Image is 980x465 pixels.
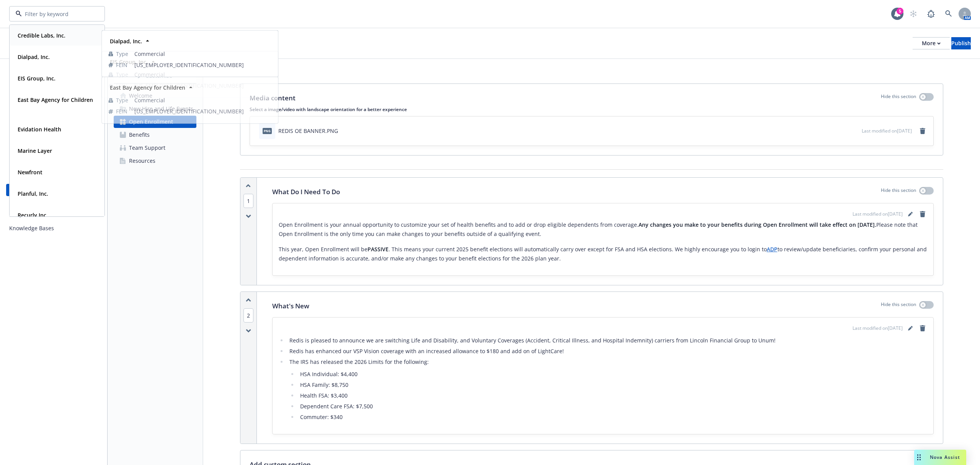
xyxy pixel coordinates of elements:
[298,391,927,400] li: Health FSA: $3,400
[243,311,253,319] button: 2
[18,126,61,133] strong: Evidation Health
[18,147,52,154] strong: Marine Layer
[134,70,271,79] span: Commercial
[6,211,101,219] div: Benji
[840,127,846,135] button: download file
[367,246,389,253] strong: PASSIVE
[298,402,927,411] li: Dependent Care FSA: $7,500
[116,70,128,79] span: Type
[852,127,859,135] button: preview file
[278,127,338,135] div: REDIS OE BANNER.PNG
[18,211,48,219] strong: Recurly Inc.
[116,107,127,115] span: FEIN
[279,245,927,263] p: This year, Open Enrollment will be . This means your current 2025 benefit elections will automati...
[6,106,101,119] a: Benefits
[110,38,142,45] strong: Dialpad, Inc.
[853,211,903,218] span: Last modified on [DATE]
[250,106,934,113] p: Select a image/video with landscape orientation for a better experience
[906,6,921,21] a: Start snowing
[906,324,915,333] a: editPencil
[6,120,101,132] a: Required notices
[914,450,966,465] button: Nova Assist
[287,336,927,345] li: Redis is pleased to announce we are switching Life and Disability, and Voluntary Coverages (Accid...
[243,308,253,323] span: 2
[110,58,148,65] strong: EIS Group, Inc.
[134,96,271,104] span: Commercial
[263,128,272,134] span: PNG
[134,50,271,58] span: Commercial
[767,246,777,253] a: ADP
[18,190,48,197] strong: Planful, Inc.
[134,107,271,115] span: [US_EMPLOYER_IDENTIFICATION_NUMBER]
[18,53,50,61] strong: Dialpad, Inc.
[287,347,927,356] li: Redis has enhanced our VSP Vision coverage with an increased allowance to $180 and add on of Ligh...
[6,68,101,80] a: Customization & settings
[913,37,950,49] button: More
[923,6,939,21] a: Report a Bug
[6,133,101,145] a: Team support
[951,37,971,49] button: Publish
[243,197,253,205] button: 1
[881,187,916,197] p: Hide this section
[881,93,916,103] p: Hide this section
[6,222,101,234] a: Knowledge Bases
[6,184,101,196] a: Web portal builder
[918,324,927,333] a: remove
[897,8,903,15] div: 5
[116,96,128,104] span: Type
[114,129,196,141] a: Benefits
[922,38,941,49] div: More
[298,413,927,422] li: Commuter: $340
[18,96,93,103] strong: East Bay Agency for Children
[22,10,89,18] input: Filter by keyword
[914,450,924,465] div: Drag to move
[287,357,927,422] li: The IRS has released the 2026 Limits for the following:
[114,155,196,167] a: Resources
[930,454,960,460] span: Nova Assist
[272,187,340,197] p: What Do I Need To Do
[6,146,101,158] a: FAQs
[298,380,927,390] li: HSA Family: $8,750
[129,155,155,167] div: Resources
[18,32,65,39] strong: Credible Labs, Inc.
[906,210,915,219] a: editPencil
[941,6,956,21] a: Search
[272,301,309,311] p: What's New
[129,142,165,154] div: Team Support
[114,142,196,154] a: Team Support
[853,325,903,332] span: Last modified on [DATE]
[129,129,150,141] div: Benefits
[639,221,876,228] strong: Any changes you make to your benefits during Open Enrollment will take effect on [DATE].
[918,126,927,136] a: remove
[116,50,128,58] span: Type
[18,75,56,82] strong: EIS Group, Inc.
[881,301,916,311] p: Hide this section
[9,222,54,234] div: Knowledge Bases
[298,370,927,379] li: HSA Individual: $4,400
[279,220,927,239] p: Open Enrollment is your annual opportunity to customize your set of health benefits and to add or...
[918,210,927,219] a: remove
[862,128,912,134] span: Last modified on [DATE]
[243,194,253,208] span: 1
[110,84,185,91] strong: East Bay Agency for Children
[18,169,42,176] strong: Newfront
[6,173,101,181] div: Web portal
[6,96,101,103] div: Shared content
